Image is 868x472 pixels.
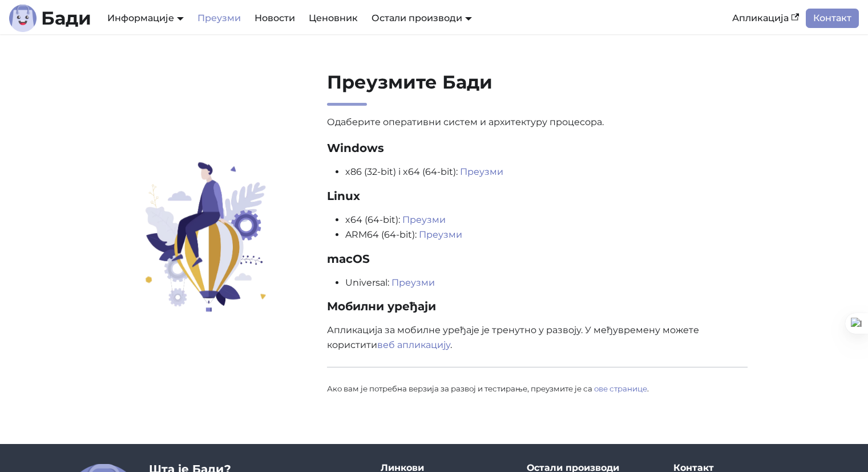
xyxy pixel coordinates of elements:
a: Преузми [191,9,248,28]
a: ЛогоБади [9,5,91,32]
h3: Linux [327,189,748,203]
p: Одаберите оперативни систем и архитектуру процесора. [327,115,748,130]
img: Преузмите Бади [118,161,292,313]
li: x64 (64-bit): [345,213,748,227]
a: Преузми [460,166,503,177]
a: Апликација [725,9,806,28]
a: веб апликацију [377,339,450,350]
a: Информације [107,13,184,23]
b: Бади [41,9,91,27]
a: Остали производи [372,13,472,23]
a: Новости [248,9,302,28]
a: Контакт [806,9,859,28]
li: ARM64 (64-bit): [345,227,748,242]
a: Преузми [402,214,446,225]
p: Апликација за мобилне уређаје је тренутно у развоју. У међувремену можете користити . [327,323,748,353]
a: Преузми [391,277,435,288]
small: Ако вам је потребна верзија за развој и тестирање, преузмите је са . [327,384,649,393]
img: Лого [9,5,37,32]
li: x86 (32-bit) i x64 (64-bit): [345,165,748,179]
a: ове странице [594,384,647,393]
h3: Windows [327,141,748,155]
li: Universal: [345,275,748,290]
h3: macOS [327,252,748,266]
h2: Преузмите Бади [327,71,748,106]
h3: Мобилни уређаји [327,299,748,314]
a: Преузми [419,229,462,240]
a: Ценовник [302,9,365,28]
